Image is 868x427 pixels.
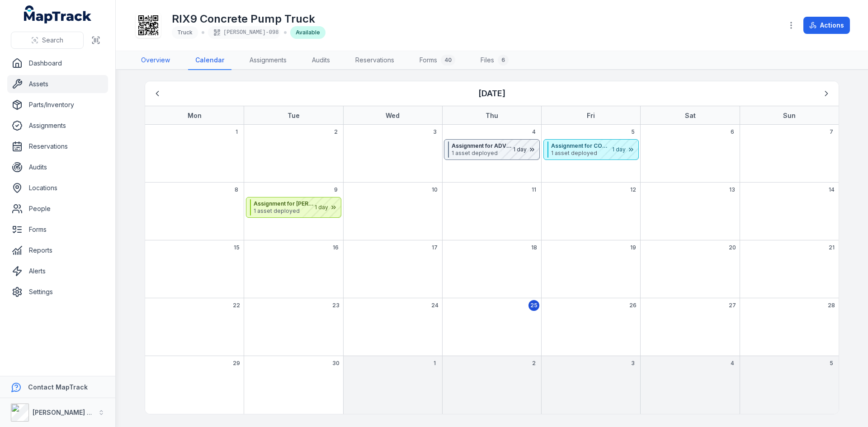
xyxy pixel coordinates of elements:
[486,112,498,119] strong: Thu
[333,244,339,251] span: 16
[11,32,84,49] button: Search
[7,96,108,114] a: Parts/Inventory
[188,112,202,119] strong: Mon
[412,51,462,70] a: Forms40
[233,360,240,367] span: 29
[7,241,108,259] a: Reports
[829,244,835,251] span: 21
[234,244,240,251] span: 15
[431,302,439,309] span: 24
[803,17,850,34] button: Actions
[452,150,512,157] span: 1 asset deployed
[33,408,107,416] strong: [PERSON_NAME] Group
[145,81,839,414] div: September 2025
[332,302,340,309] span: 23
[531,244,537,251] span: 18
[177,29,193,36] span: Truck
[818,85,835,102] button: Next
[729,244,736,251] span: 20
[830,128,833,136] span: 7
[532,360,536,367] span: 2
[7,221,108,239] a: Forms
[386,112,400,119] strong: Wed
[473,51,516,70] a: Files6
[7,137,108,155] a: Reservations
[434,360,436,367] span: 1
[254,200,314,207] strong: Assignment for [PERSON_NAME]
[731,360,734,367] span: 4
[432,244,438,251] span: 17
[254,207,314,215] span: 1 asset deployed
[334,128,338,136] span: 2
[729,302,736,309] span: 27
[7,179,108,197] a: Locations
[783,112,796,119] strong: Sun
[208,26,280,39] div: [PERSON_NAME]-098
[587,112,595,119] strong: Fri
[551,150,611,157] span: 1 asset deployed
[830,360,833,367] span: 5
[498,55,509,66] div: 6
[532,186,536,193] span: 11
[629,302,637,309] span: 26
[532,128,536,136] span: 4
[543,139,639,160] button: Assignment for CONN19S [GEOGRAPHIC_DATA]1 asset deployed1 day
[685,112,696,119] strong: Sat
[246,197,341,218] button: Assignment for [PERSON_NAME]1 asset deployed1 day
[478,87,505,100] h3: [DATE]
[631,128,635,136] span: 5
[149,85,166,102] button: Previous
[7,283,108,301] a: Settings
[452,142,512,150] strong: Assignment for ADV03S Wollongong
[24,5,92,23] a: MapTrack
[630,244,636,251] span: 19
[828,302,835,309] span: 28
[235,186,238,193] span: 8
[332,360,340,367] span: 30
[42,36,63,45] span: Search
[631,360,635,367] span: 3
[441,55,455,66] div: 40
[433,128,437,136] span: 3
[829,186,835,193] span: 14
[7,262,108,280] a: Alerts
[28,383,88,391] strong: Contact MapTrack
[348,51,401,70] a: Reservations
[729,186,735,193] span: 13
[630,186,636,193] span: 12
[236,128,238,136] span: 1
[7,75,108,93] a: Assets
[290,26,325,39] div: Available
[530,302,538,309] span: 25
[172,12,325,26] h1: RIX9 Concrete Pump Truck
[551,142,611,150] strong: Assignment for CONN19S [GEOGRAPHIC_DATA]
[305,51,337,70] a: Audits
[242,51,294,70] a: Assignments
[731,128,734,136] span: 6
[7,54,108,72] a: Dashboard
[432,186,438,193] span: 10
[188,51,231,70] a: Calendar
[444,139,539,160] button: Assignment for ADV03S Wollongong1 asset deployed1 day
[7,117,108,135] a: Assignments
[134,51,177,70] a: Overview
[334,186,338,193] span: 9
[288,112,300,119] strong: Tue
[7,200,108,218] a: People
[233,302,240,309] span: 22
[7,158,108,176] a: Audits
